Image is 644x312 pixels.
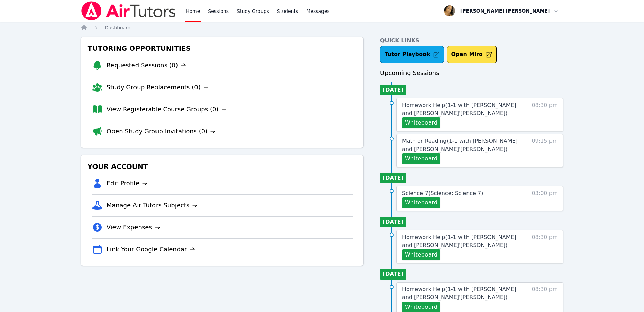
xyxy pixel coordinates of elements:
span: Homework Help ( 1-1 with [PERSON_NAME] and [PERSON_NAME]'[PERSON_NAME] ) [402,234,516,248]
h3: Your Account [86,160,358,173]
a: Homework Help(1-1 with [PERSON_NAME] and [PERSON_NAME]'[PERSON_NAME]) [402,233,519,249]
button: Whiteboard [402,117,440,128]
a: Math or Reading(1-1 with [PERSON_NAME] and [PERSON_NAME]'[PERSON_NAME]) [402,137,519,153]
nav: Breadcrumb [81,24,564,31]
a: View Registerable Course Groups (0) [107,105,227,114]
h4: Quick Links [380,37,564,45]
span: Math or Reading ( 1-1 with [PERSON_NAME] and [PERSON_NAME]'[PERSON_NAME] ) [402,138,518,152]
a: Edit Profile [107,179,148,188]
span: 03:00 pm [532,189,558,208]
a: Manage Air Tutors Subjects [107,201,198,210]
a: Homework Help(1-1 with [PERSON_NAME] and [PERSON_NAME]'[PERSON_NAME]) [402,285,519,302]
span: 08:30 pm [532,233,558,260]
a: Homework Help(1-1 with [PERSON_NAME] and [PERSON_NAME]'[PERSON_NAME]) [402,101,519,117]
span: Messages [306,8,330,15]
li: [DATE] [380,269,406,280]
a: Link Your Google Calendar [107,245,195,254]
li: [DATE] [380,85,406,95]
button: Whiteboard [402,153,440,164]
li: [DATE] [380,173,406,183]
a: Tutor Playbook [380,46,444,63]
span: Homework Help ( 1-1 with [PERSON_NAME] and [PERSON_NAME]'[PERSON_NAME] ) [402,102,516,116]
span: 08:30 pm [532,101,558,128]
button: Open Miro [447,46,497,63]
button: Whiteboard [402,197,440,208]
button: Whiteboard [402,249,440,260]
a: Science 7(Science: Science 7) [402,189,483,197]
li: [DATE] [380,217,406,227]
a: Study Group Replacements (0) [107,83,209,92]
h3: Tutoring Opportunities [86,42,358,54]
span: 09:15 pm [532,137,558,164]
img: Air Tutors [81,1,176,20]
a: Dashboard [105,24,131,31]
a: Requested Sessions (0) [107,61,186,70]
span: Homework Help ( 1-1 with [PERSON_NAME] and [PERSON_NAME]'[PERSON_NAME] ) [402,286,516,300]
span: Science 7 ( Science: Science 7 ) [402,190,483,196]
a: Open Study Group Invitations (0) [107,127,216,136]
h3: Upcoming Sessions [380,68,564,78]
span: Dashboard [105,25,131,30]
a: View Expenses [107,223,160,232]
